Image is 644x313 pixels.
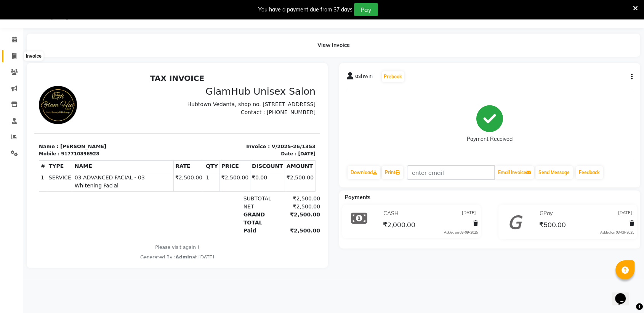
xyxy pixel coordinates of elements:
[5,183,281,190] div: Generated By : at [DATE]
[139,90,170,101] th: RATE
[139,101,170,121] td: ₹2,500.00
[612,282,636,305] iframe: chat widget
[467,135,513,143] div: Payment Received
[245,156,286,164] div: ₹2,500.00
[407,165,495,180] input: enter email
[216,90,251,101] th: DISCOUNT
[5,101,13,121] td: 1
[5,173,281,180] p: Please visit again !
[5,72,138,80] p: Name : [PERSON_NAME]
[618,210,632,218] span: [DATE]
[185,101,216,121] td: ₹2,500.00
[462,210,476,218] span: [DATE]
[170,90,186,101] th: QTY
[382,166,403,179] a: Print
[576,166,603,179] a: Feedback
[147,38,281,46] p: Contact : [PHONE_NUMBER]
[354,3,378,16] button: Pay
[216,101,251,121] td: ₹0.00
[383,220,415,231] span: ₹2,000.00
[205,132,245,140] div: NET
[245,132,286,140] div: ₹2,500.00
[600,230,634,235] div: Added on 03-09-2025
[147,72,281,80] p: Invoice : V/2025-26/1353
[250,101,281,121] td: ₹2,500.00
[264,80,281,87] div: [DATE]
[13,101,38,121] td: SERVICE
[24,52,43,61] div: Invoice
[27,34,640,57] div: View Invoice
[247,80,262,87] div: Date :
[250,90,281,101] th: AMOUNT
[147,30,281,38] p: Hubtown Vedanta, shop no. [STREET_ADDRESS]
[170,101,186,121] td: 1
[185,90,216,101] th: PRICE
[245,140,286,156] div: ₹2,500.00
[205,156,245,164] div: Paid
[141,184,158,189] span: Admin
[383,210,399,218] span: CASH
[205,140,245,156] div: GRAND TOTAL
[495,166,534,179] button: Email Invoice
[5,80,25,87] div: Mobile :
[535,166,573,179] button: Send Message
[5,3,281,12] h2: TAX INVOICE
[345,194,370,201] span: Payments
[13,90,38,101] th: TYPE
[258,6,352,14] div: You have a payment due from 37 days
[382,71,404,82] button: Prebook
[205,124,245,132] div: SUBTOTAL
[539,220,566,231] span: ₹500.00
[40,103,138,119] span: 03 ADVANCED FACIAL - 03 Whitening Facial
[348,166,380,179] a: Download
[540,210,553,218] span: GPay
[245,124,286,132] div: ₹2,500.00
[444,230,478,235] div: Added on 03-09-2025
[27,80,65,87] div: 917710896928
[5,90,13,101] th: #
[147,15,281,27] h3: GlamHub Unisex Salon
[355,72,373,83] span: ashwin
[38,90,139,101] th: NAME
